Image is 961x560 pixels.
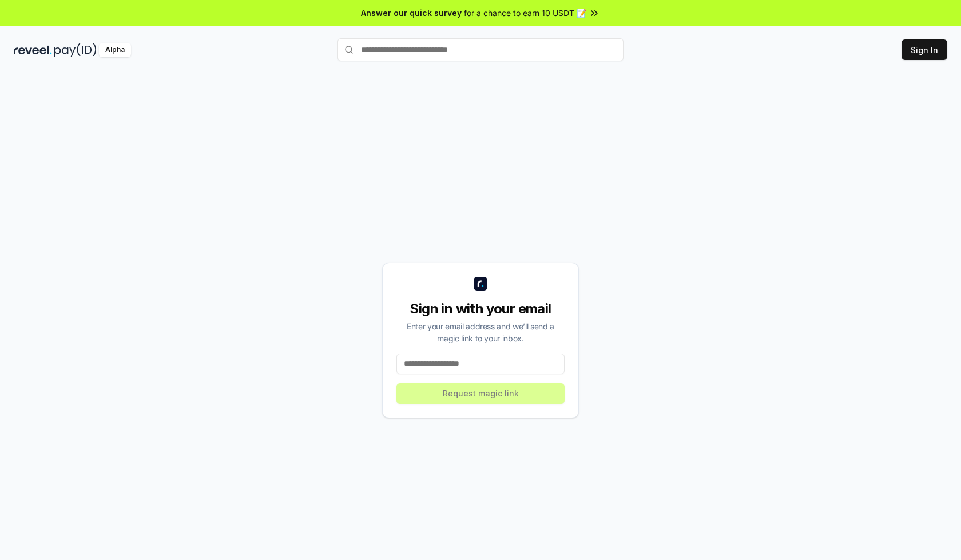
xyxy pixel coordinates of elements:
[396,320,565,344] div: Enter your email address and we’ll send a magic link to your inbox.
[464,7,586,19] span: for a chance to earn 10 USDT 📝
[396,300,565,318] div: Sign in with your email
[361,7,462,19] span: Answer our quick survey
[54,43,97,57] img: pay_id
[99,43,131,57] div: Alpha
[14,43,52,57] img: reveel_dark
[474,277,487,291] img: logo_small
[902,39,947,60] button: Sign In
